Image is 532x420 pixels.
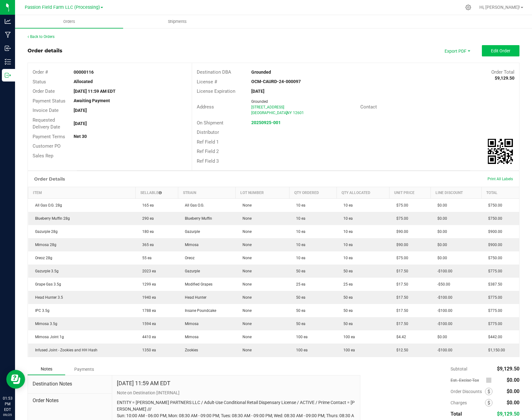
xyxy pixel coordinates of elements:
span: $17.50 [393,322,408,326]
span: Payment Terms [33,134,65,139]
span: Head Hunter [182,295,206,300]
span: Infused Joint - Zookies and HH Hash [32,348,97,352]
span: All Gas O.G. [182,203,204,207]
p: Note on Destination [INTERNAL] [117,390,355,396]
span: None [239,282,252,286]
span: Charges [451,400,485,405]
span: Payment Status [33,98,65,104]
span: $17.50 [393,282,408,286]
h4: [DATE] 11:59 AM EDT [117,380,170,386]
span: $750.00 [485,216,502,221]
span: 10 ea [340,243,353,247]
span: Grounded [251,99,268,104]
span: $0.00 [507,388,519,394]
span: Order Discounts [451,389,485,394]
span: Order Notes [33,397,107,404]
qrcode: 00000116 [488,139,513,164]
span: None [239,335,252,339]
th: Unit Price [389,187,431,199]
span: $75.00 [393,256,408,260]
span: NY [287,111,292,115]
span: Head Hunter 3.5 [32,295,63,300]
span: 1788 ea [139,308,156,313]
span: 1940 ea [139,295,156,300]
span: Blueberry Muffin 28g [32,216,70,221]
span: 10 ea [340,229,353,234]
strong: Allocated [74,79,93,84]
span: Print All Labels [488,177,513,181]
span: $9,129.50 [497,366,519,372]
span: [GEOGRAPHIC_DATA] [251,111,287,115]
span: Mimosa [182,335,199,339]
th: Total [481,187,519,199]
strong: Grounded [251,70,271,75]
span: Destination Notes [33,380,107,388]
span: 10 ea [293,229,305,234]
span: 25 ea [340,282,353,286]
span: $9,129.50 [497,411,519,417]
span: None [239,243,252,247]
inline-svg: Analytics [5,18,11,24]
span: $4.42 [393,335,406,339]
span: 165 ea [139,203,154,207]
span: None [239,229,252,234]
span: 10 ea [340,256,353,260]
span: Mimosa 28g [32,243,56,247]
strong: Net 30 [74,134,87,139]
span: Gazurple [182,269,200,273]
span: $750.00 [485,203,502,207]
span: -$100.00 [434,308,452,313]
span: Mimosa Joint 1g [32,335,64,339]
span: Gazurple [182,229,200,234]
span: Ref Field 3 [197,158,219,164]
span: 1594 ea [139,322,156,326]
span: Address [197,104,214,110]
span: 4410 ea [139,335,156,339]
strong: $9,129.50 [495,76,514,81]
span: $17.50 [393,308,408,313]
span: $75.00 [393,216,408,221]
strong: [DATE] [251,89,264,94]
span: -$50.00 [434,282,450,286]
strong: 00000116 [74,70,94,75]
span: Customer PO [33,143,60,149]
strong: [DATE] [74,121,87,126]
span: Subtotal [451,366,467,371]
span: Sales Rep [33,153,53,159]
span: All Gas O.G. 28g [32,203,62,207]
div: Notes [28,363,65,375]
span: Ref Field 1 [197,139,219,145]
div: Order details [28,47,62,55]
span: 10 ea [293,203,305,207]
strong: [DATE] [74,108,87,113]
span: Ref Field 2 [197,149,219,154]
th: Sellable [135,187,178,199]
span: Mimosa [182,243,199,247]
span: Contact [360,104,377,110]
div: Manage settings [464,4,472,10]
span: Mimosa 3.5g [32,322,57,326]
a: 20250925-001 [251,120,281,125]
span: Order Total [491,69,514,75]
span: $17.50 [393,295,408,300]
span: 1350 ea [139,348,156,352]
span: 10 ea [340,216,353,221]
span: IPC 3.5g [32,308,50,313]
a: Shipments [123,15,231,28]
span: $12.50 [393,348,408,352]
span: Orders [55,19,84,24]
th: Qty Allocated [336,187,389,199]
span: 100 ea [293,335,308,339]
span: 10 ea [293,256,305,260]
span: 10 ea [340,203,353,207]
span: 50 ea [293,269,305,273]
span: None [239,216,252,221]
span: Invoice Date [33,108,59,113]
span: License # [197,79,217,85]
span: 50 ea [293,295,305,300]
p: 01:53 PM EDT [3,396,12,412]
span: Calculate excise tax [486,376,494,385]
span: -$100.00 [434,269,452,273]
span: $0.00 [434,216,447,221]
span: Status [33,79,46,85]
